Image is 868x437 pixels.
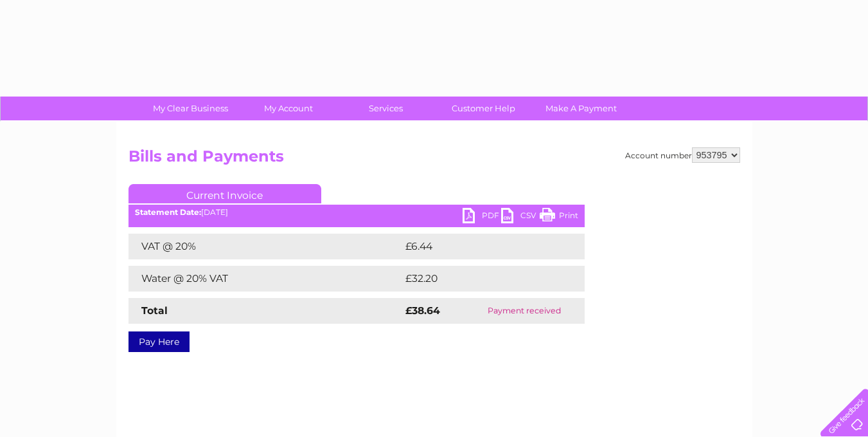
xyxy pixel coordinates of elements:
a: Print [540,208,578,227]
td: £32.20 [402,266,558,292]
strong: Total [141,304,168,317]
a: Pay Here [128,331,190,352]
a: Customer Help [430,97,536,120]
a: My Clear Business [137,97,244,120]
a: CSV [501,208,540,227]
a: My Account [235,97,341,120]
td: Water @ 20% VAT [128,266,402,292]
a: Make A Payment [528,97,634,120]
div: [DATE] [128,208,585,217]
a: Current Invoice [128,184,321,203]
strong: £38.64 [405,304,440,317]
td: £6.44 [402,234,555,259]
a: Services [333,97,439,120]
a: PDF [463,208,501,227]
td: VAT @ 20% [128,234,402,259]
div: Account number [625,147,740,163]
td: Payment received [464,298,584,324]
b: Statement Date: [135,207,201,217]
h2: Bills and Payments [128,147,740,172]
